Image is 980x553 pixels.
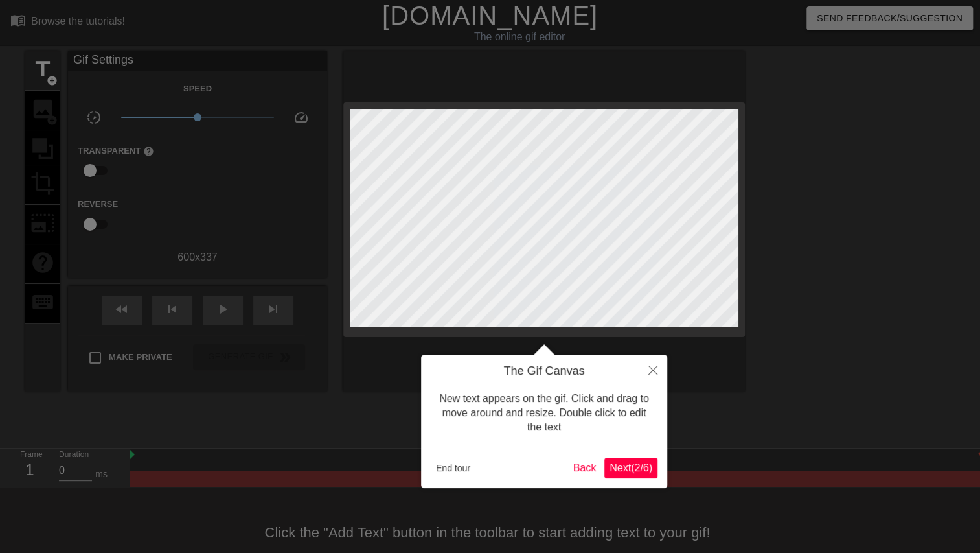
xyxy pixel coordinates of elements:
[431,364,657,379] h4: The Gif Canvas
[568,458,602,478] button: Back
[604,458,657,478] button: Next
[431,379,657,448] div: New text appears on the gif. Click and drag to move around and resize. Double click to edit the text
[610,462,652,473] span: Next ( 2 / 6 )
[431,458,475,478] button: End tour
[639,355,667,384] button: Close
